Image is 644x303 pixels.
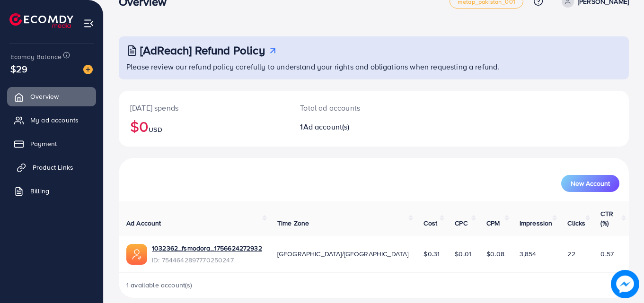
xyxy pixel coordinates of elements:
[130,117,277,135] h2: $0
[30,115,79,125] span: My ad accounts
[486,218,500,228] span: CPM
[152,255,262,265] span: ID: 7544642897770250247
[126,218,161,228] span: Ad Account
[130,102,277,113] p: [DATE] spends
[7,87,96,106] a: Overview
[611,270,639,298] img: image
[423,218,437,228] span: Cost
[33,163,73,172] span: Product Links
[30,186,49,196] span: Billing
[83,18,94,29] img: menu
[7,158,96,177] a: Product Links
[567,218,585,228] span: Clicks
[126,244,147,265] img: ic-ads-acc.e4c84228.svg
[567,249,575,259] span: 22
[83,65,93,74] img: image
[561,175,619,192] button: New Account
[30,139,57,148] span: Payment
[7,182,96,200] a: Billing
[423,249,440,259] span: $0.31
[486,249,504,259] span: $0.08
[152,243,262,253] a: 1032362_fsmodora_1756624272932
[7,134,96,153] a: Payment
[9,13,73,28] img: logo
[10,52,62,61] span: Ecomdy Balance
[455,249,471,259] span: $0.01
[126,280,193,290] span: 1 available account(s)
[455,218,467,228] span: CPC
[140,43,265,57] h3: [AdReach] Refund Policy
[300,122,405,131] h2: 1
[149,125,162,134] span: USD
[277,249,409,259] span: [GEOGRAPHIC_DATA]/[GEOGRAPHIC_DATA]
[303,121,350,132] span: Ad account(s)
[520,218,553,228] span: Impression
[10,62,27,76] span: $29
[520,249,537,259] span: 3,854
[600,249,614,259] span: 0.57
[300,102,405,113] p: Total ad accounts
[30,92,59,101] span: Overview
[600,209,613,228] span: CTR (%)
[571,180,610,187] span: New Account
[7,111,96,130] a: My ad accounts
[126,61,623,72] p: Please review our refund policy carefully to understand your rights and obligations when requesti...
[277,218,309,228] span: Time Zone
